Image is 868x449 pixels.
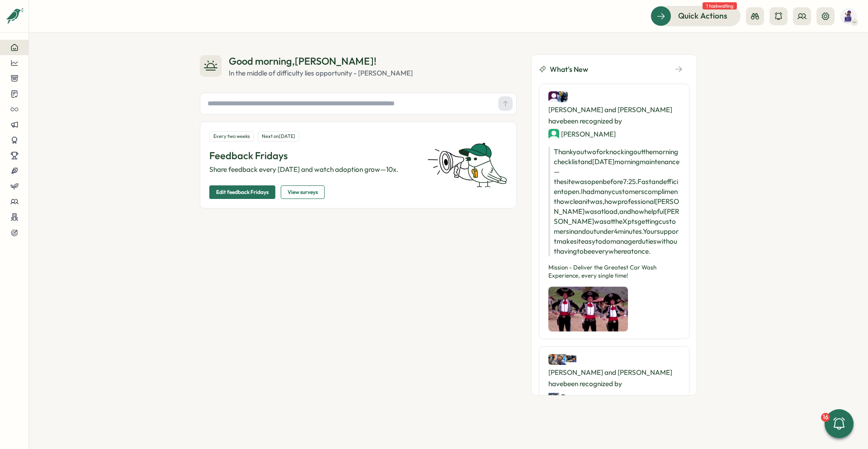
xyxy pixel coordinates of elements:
button: Quick Actions [651,6,741,26]
span: What's New [550,64,588,75]
img: John Sproul [840,8,857,25]
img: Recognition Image [548,287,628,331]
div: 16 [821,413,830,422]
img: Brandon Romagossa [566,354,576,365]
div: Devyon [548,391,585,402]
button: View surveys [281,185,325,199]
img: Arnold Ayes [548,91,559,102]
div: Good morning , [PERSON_NAME] ! [229,54,413,68]
div: [PERSON_NAME] and [PERSON_NAME] have been recognized by [548,354,680,402]
span: Quick Actions [678,10,727,22]
p: Share feedback every [DATE] and watch adoption grow—10x. [209,165,416,175]
div: [PERSON_NAME] and [PERSON_NAME] have been recognized by [548,91,680,140]
p: Thank you two for knocking out the morning checklist and [DATE] morning maintenance—the site was ... [548,147,680,256]
div: In the middle of difficulty lies opportunity - [PERSON_NAME] [229,68,413,78]
button: 16 [825,409,854,438]
button: Edit feedback Fridays [209,185,275,199]
div: Next on [DATE] [258,131,299,142]
span: 1 task waiting [703,2,737,9]
img: Ashawnti Shavers [557,354,568,365]
img: Sidney Willis [548,129,559,140]
span: Edit feedback Fridays [216,186,269,199]
p: Mission - Deliver the Greatest Car Wash Experience, every single time! [548,264,680,279]
img: Enzo Ortiz [557,91,568,102]
img: Devyon Johnson [548,392,559,402]
span: View surveys [288,186,318,199]
div: Every two weeks [209,131,254,142]
img: William Parker [548,354,559,365]
p: Feedback Fridays [209,149,416,163]
div: [PERSON_NAME] [548,128,616,140]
